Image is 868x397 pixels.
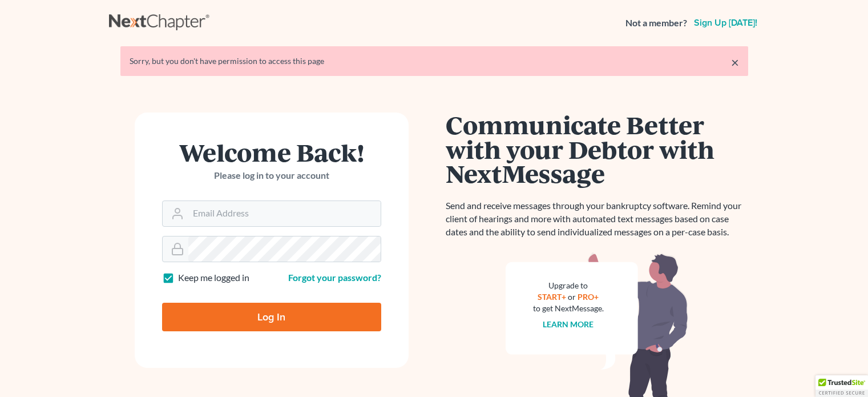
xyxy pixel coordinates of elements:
[692,18,760,27] a: Sign up [DATE]!
[188,201,381,226] input: Email Address
[731,55,739,69] a: ×
[446,113,748,186] h1: Communicate Better with your Debtor with NextMessage
[162,169,381,182] p: Please log in to your account
[568,292,576,302] span: or
[130,55,739,67] div: Sorry, but you don't have permission to access this page
[538,292,566,302] a: START+
[288,272,381,283] a: Forgot your password?
[578,292,599,302] a: PRO+
[815,375,868,397] div: TrustedSite Certified
[162,140,381,165] h1: Welcome Back!
[533,303,604,314] div: to get NextMessage.
[625,17,687,30] strong: Not a member?
[533,280,604,291] div: Upgrade to
[543,319,594,329] a: Learn more
[446,199,748,239] p: Send and receive messages through your bankruptcy software. Remind your client of hearings and mo...
[178,271,249,284] label: Keep me logged in
[162,303,381,331] input: Log In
